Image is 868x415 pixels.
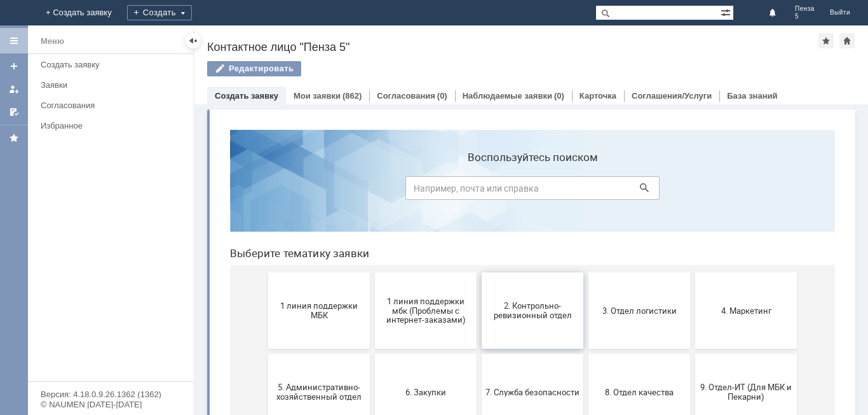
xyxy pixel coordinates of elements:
[580,91,616,101] a: Карточка
[10,127,615,140] header: Выберите тематику заявки
[52,263,146,282] span: 5. Административно-хозяйственный отдел
[155,153,257,229] button: 1 линия поддержки мбк (Проблемы с интернет-заказами)
[266,181,360,200] span: 2. Контрольно-ревизионный отдел
[186,31,440,44] label: Воспользуйтесь поиском
[41,80,186,90] div: Заявки
[479,263,573,282] span: 9. Отдел-ИТ (Для МБК и Пекарни)
[4,79,24,99] a: Мои заявки
[839,33,855,48] div: Сделать домашней страницей
[727,91,777,101] a: База знаний
[48,234,150,311] button: 5. Административно-хозяйственный отдел
[186,57,440,80] input: Например, почта или справка
[52,181,146,200] span: 1 линия поддержки МБК
[262,316,363,392] button: Отдел-ИТ (Битрикс24 и CRM)
[554,91,564,101] div: (0)
[795,13,815,20] span: 5
[36,95,191,115] a: Согласования
[437,91,447,101] div: (0)
[721,6,733,18] span: Расширенный поиск
[41,34,64,49] div: Меню
[369,153,470,229] button: 3. Отдел логистики
[215,91,278,101] a: Создать заявку
[463,91,552,101] a: Наблюдаемые заявки
[372,186,466,195] span: 3. Отдел логистики
[36,75,191,95] a: Заявки
[479,186,573,195] span: 4. Маркетинг
[41,60,186,69] div: Создать заявку
[262,234,363,311] button: 7. Служба безопасности
[41,390,180,398] div: Версия: 4.18.0.9.26.1362 (1362)
[377,91,435,101] a: Согласования
[4,102,24,122] a: Мои согласования
[159,176,253,205] span: 1 линия поддержки мбк (Проблемы с интернет-заказами)
[127,5,192,20] div: Создать
[41,121,172,130] div: Избранное
[369,234,470,311] button: 8. Отдел качества
[41,101,186,110] div: Согласования
[795,5,815,13] span: Пенза
[155,316,257,392] button: Отдел ИТ (1С)
[266,344,360,363] span: Отдел-ИТ (Битрикс24 и CRM)
[266,267,360,277] span: 7. Служба безопасности
[294,91,341,101] a: Мои заявки
[479,349,573,358] span: Финансовый отдел
[632,91,712,101] a: Соглашения/Услуги
[4,56,24,76] a: Создать заявку
[342,91,362,101] div: (862)
[48,316,150,392] button: Бухгалтерия (для мбк)
[48,153,150,229] button: 1 линия поддержки МБК
[475,153,577,229] button: 4. Маркетинг
[818,33,834,48] div: Добавить в избранное
[262,153,363,229] button: 2. Контрольно-ревизионный отдел
[475,316,577,392] button: Финансовый отдел
[186,33,201,48] div: Скрыть меню
[369,316,470,392] button: Отдел-ИТ (Офис)
[52,349,146,358] span: Бухгалтерия (для мбк)
[155,234,257,311] button: 6. Закупки
[475,234,577,311] button: 9. Отдел-ИТ (Для МБК и Пекарни)
[41,400,180,409] div: © NAUMEN [DATE]-[DATE]
[207,41,818,53] div: Контактное лицо "Пенза 5"
[36,55,191,74] a: Создать заявку
[159,267,253,277] span: 6. Закупки
[159,349,253,358] span: Отдел ИТ (1С)
[372,267,466,277] span: 8. Отдел качества
[372,349,466,358] span: Отдел-ИТ (Офис)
